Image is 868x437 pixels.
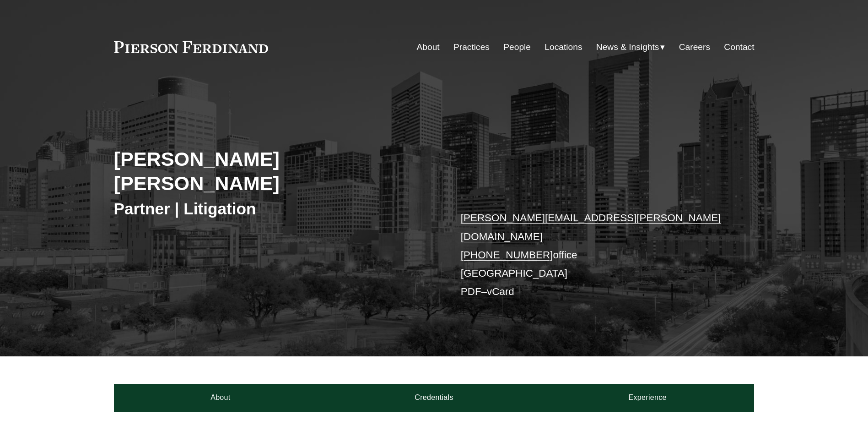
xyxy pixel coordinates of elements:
a: Locations [545,38,582,56]
a: Contact [724,38,754,56]
h2: [PERSON_NAME] [PERSON_NAME] [114,147,434,195]
a: [PERSON_NAME][EMAIL_ADDRESS][PERSON_NAME][DOMAIN_NAME] [461,212,721,242]
span: News & Insights [596,39,659,55]
a: Careers [679,38,710,56]
p: office [GEOGRAPHIC_DATA] – [461,209,728,301]
a: folder dropdown [596,38,665,56]
a: Experience [541,384,755,411]
a: People [503,38,531,56]
a: [PHONE_NUMBER] [461,249,553,261]
h3: Partner | Litigation [114,199,434,219]
a: About [114,384,328,411]
a: PDF [461,286,481,297]
a: Practices [453,38,490,56]
a: vCard [487,286,514,297]
a: About [417,38,440,56]
a: Credentials [327,384,541,411]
